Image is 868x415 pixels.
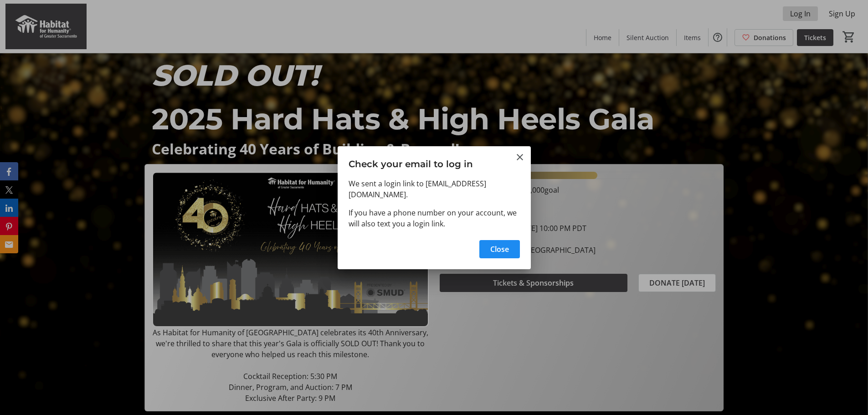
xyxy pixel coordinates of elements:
[338,146,531,178] h3: Check your email to log in
[479,240,520,258] button: Close
[349,178,520,200] p: We sent a login link to [EMAIL_ADDRESS][DOMAIN_NAME].
[490,244,509,255] span: Close
[349,207,520,229] p: If you have a phone number on your account, we will also text you a login link.
[514,152,525,163] button: Close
